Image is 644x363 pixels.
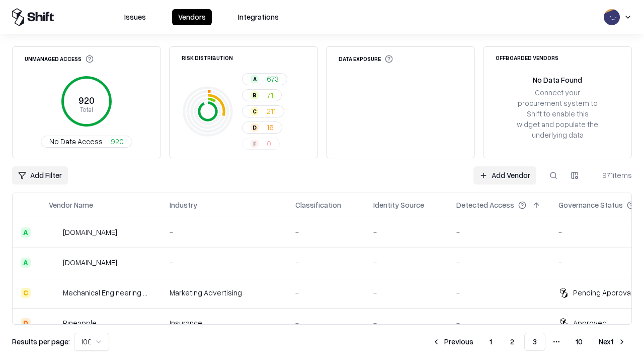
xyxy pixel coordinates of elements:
div: 971 items [592,170,632,180]
div: Marketing Advertising [170,287,279,298]
div: Data Exposure [339,55,393,63]
div: - [456,318,542,328]
div: - [373,257,440,268]
div: Vendor Name [49,200,93,210]
div: - [295,257,357,268]
div: - [456,257,542,268]
p: Results per page: [12,336,70,347]
div: D [251,124,259,132]
div: No Data Found [533,75,582,85]
button: 3 [524,333,545,351]
div: A [251,75,259,83]
span: 71 [267,90,273,100]
div: [DOMAIN_NAME] [63,227,117,237]
button: B71 [242,89,282,101]
div: C [21,288,31,298]
div: Risk Distribution [182,55,233,60]
div: - [170,257,279,268]
div: - [373,227,440,237]
button: A673 [242,73,287,85]
div: Unmanaged Access [25,55,94,63]
nav: pagination [426,333,632,351]
button: Integrations [232,9,285,25]
div: - [373,287,440,298]
div: Mechanical Engineering World [63,287,153,298]
span: No Data Access [49,136,103,147]
div: A [21,227,31,237]
span: 211 [267,106,276,116]
button: Previous [426,333,479,351]
div: - [456,227,542,237]
div: Insurance [170,318,279,328]
button: 10 [568,333,591,351]
tspan: Total [80,105,93,113]
div: Offboarded Vendors [496,55,558,60]
button: C211 [242,105,284,117]
button: Issues [118,9,152,25]
div: Pineapple [63,318,97,328]
div: - [295,318,357,328]
div: C [251,107,259,115]
a: Add Vendor [473,166,536,185]
div: A [21,258,31,268]
div: Governance Status [558,200,623,210]
div: Connect your procurement system to Shift to enable this widget and populate the underlying data [516,87,599,141]
img: madisonlogic.com [49,258,59,268]
div: - [456,287,542,298]
div: [DOMAIN_NAME] [63,257,117,268]
div: Classification [295,200,341,210]
img: Pineapple [49,318,59,328]
button: 1 [481,333,500,351]
button: Add Filter [12,166,68,185]
button: 2 [502,333,522,351]
div: - [170,227,279,237]
tspan: 920 [78,95,95,106]
div: Approved [573,318,607,328]
img: Mechanical Engineering World [49,288,59,298]
button: Vendors [172,9,212,25]
button: Next [593,333,632,351]
div: - [295,227,357,237]
div: Detected Access [456,200,514,210]
span: 16 [267,122,274,133]
div: Industry [170,200,197,210]
div: B [251,91,259,99]
div: - [373,318,440,328]
div: Identity Source [373,200,424,210]
button: D16 [242,122,282,134]
img: automat-it.com [49,227,59,237]
div: Pending Approval [573,287,632,298]
button: No Data Access920 [41,136,132,148]
span: 673 [267,74,279,84]
span: 920 [111,136,124,147]
div: D [21,318,31,328]
div: - [295,287,357,298]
